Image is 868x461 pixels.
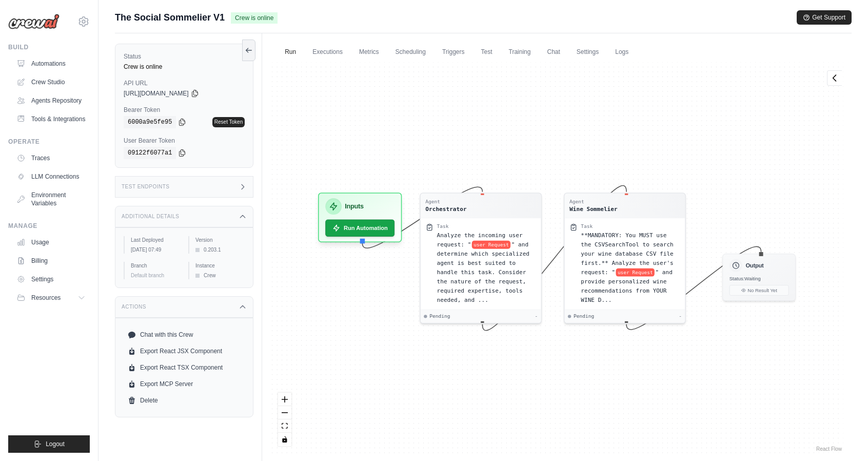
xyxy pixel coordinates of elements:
[131,262,180,270] label: Branch
[12,74,90,90] a: Crew Studio
[436,42,471,63] a: Triggers
[541,42,566,63] a: Chat
[195,272,245,279] div: Crew
[503,42,537,63] a: Training
[570,42,605,63] a: Settings
[722,254,796,301] div: OutputStatus:WaitingNo Result Yet
[124,392,245,409] a: Delete
[131,247,161,253] time: October 15, 2025 at 07:49 GMT-3
[195,262,245,270] label: Instance
[131,236,180,244] label: Last Deployed
[124,52,245,61] label: Status
[353,42,385,63] a: Metrics
[581,232,673,275] span: **MANDATORY: You MUST use the CSVSearchTool to search your wine database CSV file first.** Analyz...
[389,42,432,63] a: Scheduling
[729,276,761,281] span: Status: Waiting
[12,92,90,109] a: Agents Repository
[12,55,90,72] a: Automations
[569,198,618,205] div: Agent
[131,273,164,278] span: Default branch
[437,230,536,304] div: Analyze the incoming user request: "{user Request}" and determine which specialized agent is best...
[8,138,90,146] div: Operate
[279,42,302,63] a: Run
[437,232,523,247] span: Analyze the incoming user request: "
[318,193,402,242] div: InputsRun Automation
[278,393,291,406] button: zoom in
[609,42,635,63] a: Logs
[420,193,542,323] div: AgentOrchestratorTaskAnalyze the incoming user request: "user Request" and determine which specia...
[535,313,538,320] div: -
[12,271,90,287] a: Settings
[437,241,529,303] span: " and determine which specialized agent is best suited to handle this task. Consider the nature o...
[278,433,291,446] button: toggle interactivity
[426,198,467,205] div: Agent
[124,147,176,159] code: 09122f6077a1
[12,187,90,212] a: Environment Variables
[122,184,170,190] h3: Test Endpoints
[306,42,349,63] a: Executions
[325,220,394,237] button: Run Automation
[124,63,245,71] div: Crew is online
[581,230,680,304] div: **MANDATORY: You MUST use the CSVSearchTool to search your wine database CSV file first.** Analyz...
[124,326,245,343] a: Chat with this Crew
[363,187,483,248] g: Edge from inputsNode to 5ecb7f3d90f08a0d89e89914251b05ca
[564,193,686,323] div: AgentWine SommelierTask**MANDATORY: You MUST use the CSVSearchTool to search your wine database C...
[816,446,842,452] a: React Flow attribution
[231,12,278,24] span: Crew is online
[729,285,789,296] button: No Result Yet
[429,313,450,320] span: Pending
[574,313,594,320] span: Pending
[426,205,467,213] div: Orchestrator
[8,222,90,230] div: Manage
[124,137,245,145] label: User Bearer Token
[8,435,90,453] button: Logout
[626,246,761,330] g: Edge from 588cb4400a6c2d5daefeb26d0208443c to outputNode
[616,268,655,277] span: user Request
[195,236,245,244] label: Version
[124,89,189,98] span: [URL][DOMAIN_NAME]
[581,223,593,230] div: Task
[124,343,245,359] a: Export React JSX Component
[437,223,449,230] div: Task
[46,440,65,448] span: Logout
[581,269,673,303] span: " and provide personalized wine recommendations from YOUR WINE D...
[12,111,90,127] a: Tools & Integrations
[124,106,245,114] label: Bearer Token
[817,412,868,461] iframe: Chat Widget
[195,246,245,254] div: 0.203.1
[12,253,90,269] a: Billing
[569,205,618,213] div: Wine Sommelier
[12,234,90,251] a: Usage
[12,290,90,306] button: Resources
[679,313,682,320] div: -
[345,202,364,212] h3: Inputs
[278,419,291,433] button: fit view
[8,43,90,51] div: Build
[797,10,852,25] button: Get Support
[278,393,291,446] div: React Flow controls
[124,359,245,376] a: Export React TSX Component
[12,168,90,185] a: LLM Connections
[122,214,179,220] h3: Additional Details
[472,241,510,249] span: user Request
[278,406,291,419] button: zoom out
[12,150,90,166] a: Traces
[483,185,627,330] g: Edge from 5ecb7f3d90f08a0d89e89914251b05ca to 588cb4400a6c2d5daefeb26d0208443c
[31,294,61,302] span: Resources
[124,79,245,87] label: API URL
[475,42,499,63] a: Test
[124,376,245,392] a: Export MCP Server
[124,116,176,128] code: 6000a9e5fe95
[746,261,764,270] h3: Output
[122,304,146,310] h3: Actions
[212,117,245,127] a: Reset Token
[115,10,225,25] span: The Social Sommelier V1
[8,14,60,29] img: Logo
